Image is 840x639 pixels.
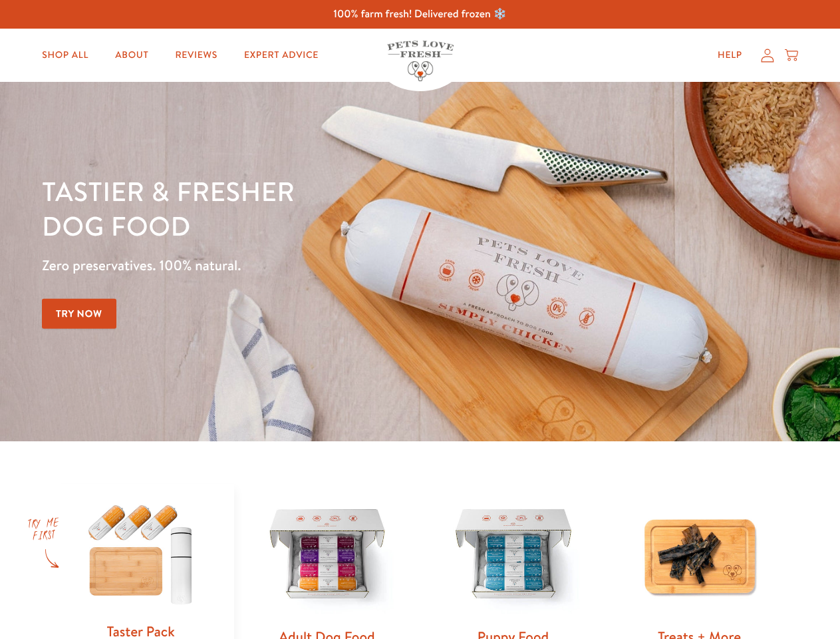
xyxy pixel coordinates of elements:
h1: Tastier & fresher dog food [42,174,546,243]
a: Expert Advice [233,42,329,69]
a: About [104,42,159,69]
a: Try Now [42,299,116,329]
a: Shop All [31,42,99,69]
a: Help [707,42,753,69]
img: Pets Love Fresh [387,41,454,81]
p: Zero preservatives. 100% natural. [42,254,546,278]
a: Reviews [164,42,227,69]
